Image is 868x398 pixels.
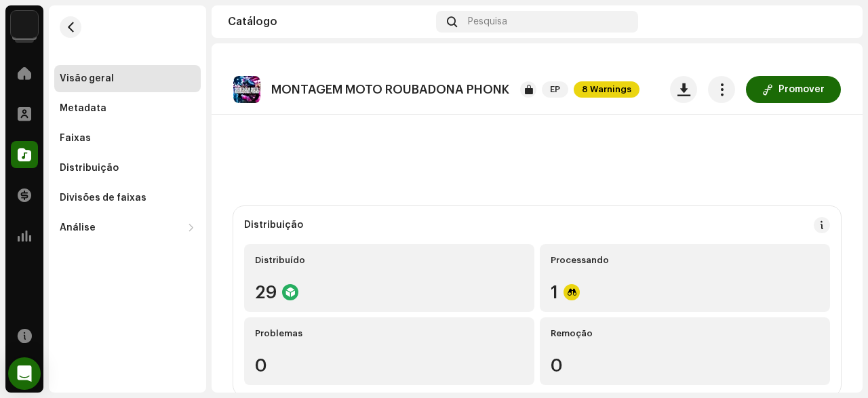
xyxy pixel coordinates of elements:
span: EP [542,81,568,98]
button: Promover [746,76,841,103]
span: 8 Warnings [574,81,639,98]
div: Catálogo [228,16,431,27]
div: Open Intercom Messenger [8,357,41,390]
re-m-nav-item: Metadata [54,95,201,122]
re-m-nav-item: Distribuição [54,155,201,182]
span: Pesquisa [468,16,507,27]
div: Metadata [60,103,106,114]
img: 8fb971d6-3687-4dbb-a442-89b6bb5f9ce7 [825,11,846,33]
div: Distribuição [60,163,119,174]
div: Análise [60,222,96,233]
div: Distribuído [255,255,524,266]
div: Divisões de faixas [60,193,146,203]
img: 730b9dfe-18b5-4111-b483-f30b0c182d82 [11,11,38,38]
re-m-nav-item: Divisões de faixas [54,184,201,212]
div: Distribuição [244,220,303,231]
re-m-nav-dropdown: Análise [54,214,201,241]
img: 875e17db-a5e9-4ba2-ae21-b6f1629cb982 [233,76,260,103]
re-m-nav-item: Visão geral [54,65,201,92]
span: Promover [778,76,825,103]
div: Problemas [255,328,524,339]
p: MONTAGEM MOTO ROUBADONA PHONK [271,83,509,97]
div: Remoção [551,328,819,339]
re-m-nav-item: Faixas [54,125,201,152]
div: Faixas [60,133,91,144]
div: Processando [551,255,819,266]
div: Visão geral [60,73,114,84]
